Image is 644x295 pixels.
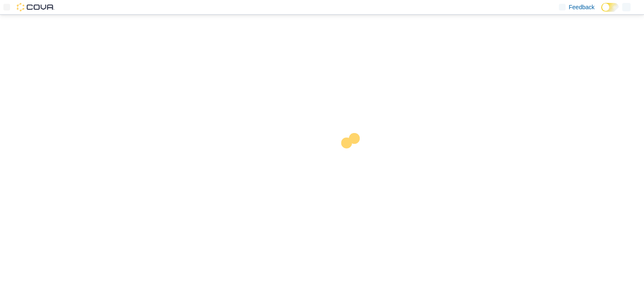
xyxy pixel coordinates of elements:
[322,127,385,190] img: cova-loader
[17,3,55,11] img: Cova
[601,3,619,12] input: Dark Mode
[569,3,595,11] span: Feedback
